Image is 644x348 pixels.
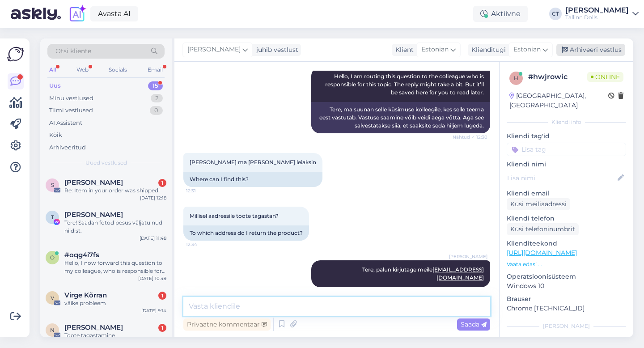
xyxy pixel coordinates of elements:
[565,7,639,21] a: [PERSON_NAME]Tallinn Dolls
[50,254,55,261] span: o
[513,45,541,55] span: Estonian
[49,94,93,103] div: Minu vestlused
[507,143,626,156] input: Lisa tag
[51,182,54,188] span: S
[64,323,123,331] span: Nele Uibo
[565,14,629,21] div: Tallinn Dolls
[55,47,91,56] span: Otsi kliente
[507,294,626,304] p: Brauser
[507,160,626,169] p: Kliendi nimi
[7,46,24,63] img: Askly Logo
[473,6,528,22] div: Aktiivne
[68,4,87,23] img: explore-ai
[140,195,166,201] div: [DATE] 12:18
[183,172,322,187] div: Where can I find this?
[186,187,220,194] span: 12:31
[49,106,93,115] div: Tiimi vestlused
[507,214,626,223] p: Kliendi telefon
[85,159,127,167] span: Uued vestlused
[64,211,123,219] span: Triin Nagel
[587,72,623,82] span: Online
[528,72,587,82] div: # hwjrowic
[468,45,506,55] div: Klienditugi
[514,75,518,81] span: h
[47,64,58,76] div: All
[461,320,487,328] span: Saada
[146,64,165,76] div: Email
[49,81,61,90] div: Uus
[64,219,166,235] div: Tere! Saadan fotod pesus väljatulnud niidist.
[158,292,166,300] div: 1
[90,6,138,21] a: Avasta AI
[507,272,626,281] p: Operatsioonisüsteem
[138,275,166,282] div: [DATE] 10:49
[325,73,485,96] span: Hello, I am routing this question to the colleague who is responsible for this topic. The reply m...
[50,327,55,333] span: N
[507,118,626,126] div: Kliendi info
[49,119,82,127] div: AI Assistent
[453,134,487,140] span: Nähtud ✓ 12:30
[158,324,166,332] div: 1
[140,235,166,242] div: [DATE] 11:48
[507,239,626,248] p: Klienditeekond
[75,64,90,76] div: Web
[107,64,129,76] div: Socials
[507,198,570,210] div: Küsi meiliaadressi
[51,214,54,221] span: T
[507,304,626,313] p: Chrome [TECHNICAL_ID]
[362,266,484,281] span: Tere, palun kirjutage meile
[507,223,579,235] div: Küsi telefoninumbrit
[253,45,298,55] div: juhib vestlust
[186,241,220,248] span: 12:34
[64,291,107,299] span: Virge Kõrran
[64,187,166,195] div: Re: Item in your order was shipped!
[507,322,626,330] div: [PERSON_NAME]
[64,331,166,340] div: Toote tagastamine
[421,45,449,55] span: Estonian
[509,91,608,110] div: [GEOGRAPHIC_DATA], [GEOGRAPHIC_DATA]
[190,159,316,166] span: [PERSON_NAME] ma [PERSON_NAME] leiaksin
[190,212,279,219] span: Millisel aadressile toote tagastan?
[141,307,166,314] div: [DATE] 9:14
[311,102,490,133] div: Tere, ma suunan selle küsimuse kolleegile, kes selle teema eest vastutab. Vastuse saamine võib ve...
[148,81,163,90] div: 15
[49,131,62,140] div: Kõik
[49,143,86,152] div: Arhiveeritud
[392,45,414,55] div: Klient
[507,189,626,198] p: Kliendi email
[449,253,487,260] span: [PERSON_NAME]
[549,8,562,20] div: CT
[507,132,626,141] p: Kliendi tag'id
[507,173,616,183] input: Lisa nimi
[187,45,241,55] span: [PERSON_NAME]
[507,260,626,268] p: Vaata edasi ...
[158,179,166,187] div: 1
[507,249,577,257] a: [URL][DOMAIN_NAME]
[556,44,625,56] div: Arhiveeri vestlus
[151,94,163,103] div: 2
[64,178,123,187] span: Silja Avastu
[507,335,626,345] p: Märkmed
[64,251,99,259] span: #oqg4i7fs
[64,259,166,275] div: Hello, I now forward this question to my colleague, who is responsible for this. The reply will b...
[432,266,484,281] a: [EMAIL_ADDRESS][DOMAIN_NAME]
[454,288,487,294] span: 12:44
[507,281,626,291] p: Windows 10
[565,7,629,14] div: [PERSON_NAME]
[150,106,163,115] div: 0
[183,225,309,241] div: To which address do I return the product?
[183,318,271,331] div: Privaatne kommentaar
[64,299,166,307] div: väike probleem
[51,294,54,301] span: V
